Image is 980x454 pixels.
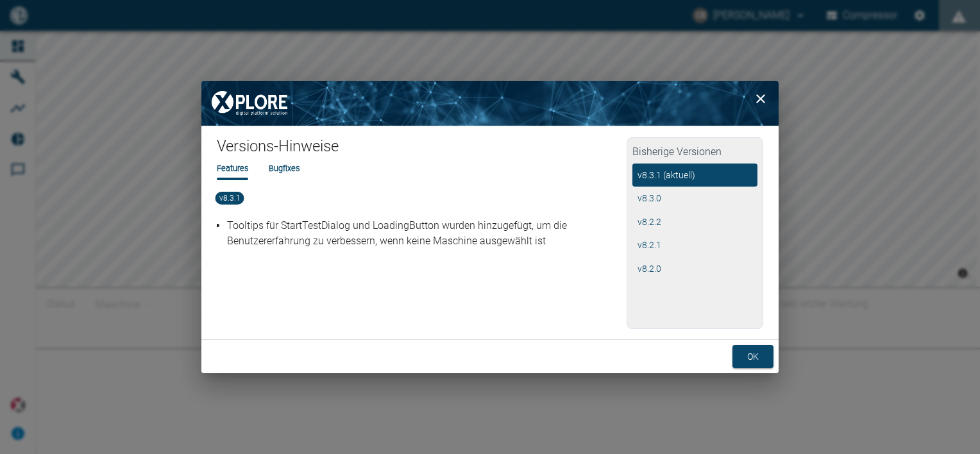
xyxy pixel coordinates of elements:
button: close [748,86,773,112]
button: v8.2.0 [632,257,757,281]
img: XPLORE Logo [201,81,298,126]
button: v8.2.1 [632,233,757,257]
li: Bugfixes [269,162,300,174]
button: ok [732,345,773,369]
span: v8.3.1 [215,192,244,205]
img: background image [201,81,779,126]
button: v8.3.0 [632,187,757,210]
li: Features [217,162,248,174]
button: v8.3.1 (aktuell) [632,164,757,187]
h2: Bisherige Versionen [632,143,757,164]
p: Tooltips für StartTestDialog und LoadingButton wurden hinzugefügt, um die Benutzererfahrung zu ve... [227,218,623,249]
h1: Versions-Hinweise [217,137,627,162]
button: v8.2.2 [632,210,757,234]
